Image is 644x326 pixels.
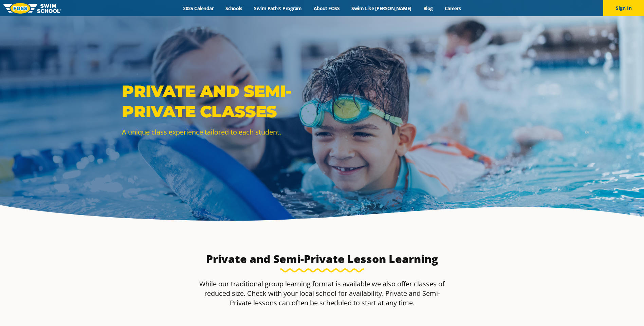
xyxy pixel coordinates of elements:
a: Blog [417,5,439,12]
p: While our traditional group learning format is available we also offer classes of reduced size. C... [196,279,448,308]
a: Swim Path® Program [248,5,308,12]
a: 2025 Calendar [177,5,220,12]
p: A unique class experience tailored to each student. [122,127,319,137]
a: Careers [439,5,467,12]
p: Private and Semi-Private Classes [122,81,319,122]
a: Schools [220,5,248,12]
h3: Private and Semi-Private Lesson Learning [162,252,482,266]
a: About FOSS [308,5,346,12]
a: Swim Like [PERSON_NAME] [346,5,418,12]
img: FOSS Swim School Logo [3,3,61,14]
